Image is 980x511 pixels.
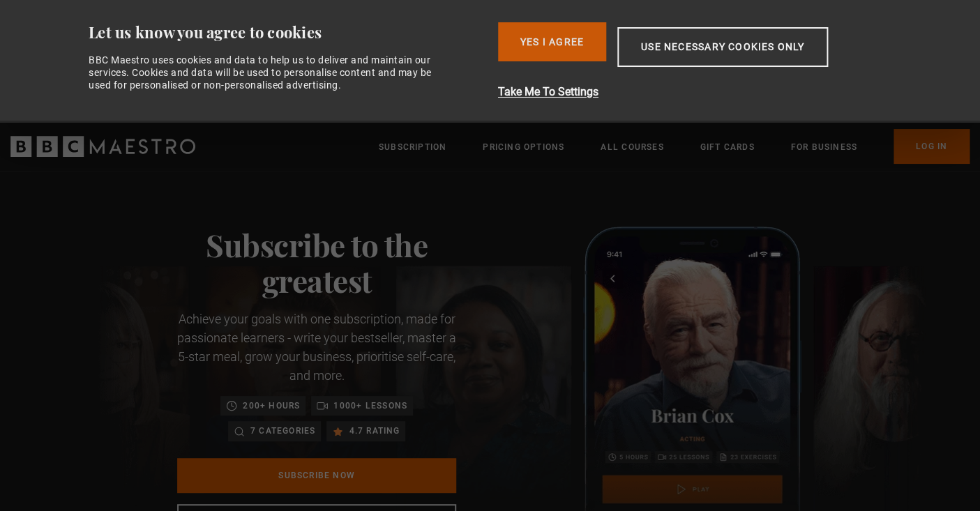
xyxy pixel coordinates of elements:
a: For business [790,140,857,154]
button: Use necessary cookies only [617,27,828,67]
p: 200+ hours [243,399,300,413]
p: 1000+ lessons [333,399,407,413]
nav: Primary [379,129,970,164]
div: BBC Maestro uses cookies and data to help us to deliver and maintain our services. Cookies and da... [89,54,447,92]
a: Subscribe Now [177,458,456,493]
svg: BBC Maestro [10,136,195,157]
a: Log In [894,129,970,164]
a: Gift Cards [700,140,754,154]
a: Pricing Options [483,140,564,154]
p: Achieve your goals with one subscription, made for passionate learners - write your bestseller, m... [177,310,456,385]
a: Subscription [379,140,446,154]
h1: Subscribe to the greatest [177,227,456,298]
button: Take Me To Settings [498,84,902,100]
p: 7 categories [250,424,315,438]
a: All Courses [601,140,663,154]
p: 4.7 rating [349,424,400,438]
button: Yes I Agree [498,22,606,61]
div: Let us know you agree to cookies [89,22,487,43]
